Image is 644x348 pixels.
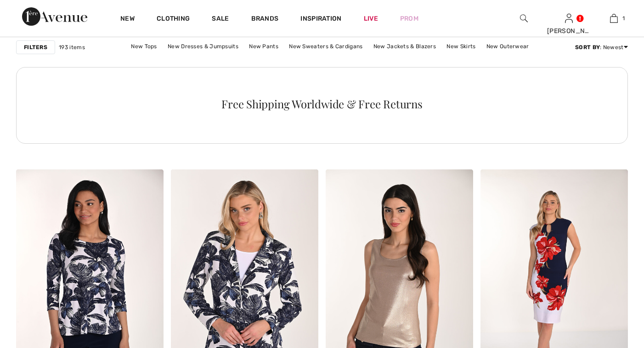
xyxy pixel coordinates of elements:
[369,40,441,52] a: New Jackets & Blazers
[565,13,573,24] img: My Info
[300,15,341,24] span: Inspiration
[120,15,135,24] a: New
[29,98,616,109] div: Free Shipping Worldwide & Free Returns
[24,43,47,51] strong: Filters
[126,40,161,52] a: New Tops
[244,40,283,52] a: New Pants
[157,15,190,24] a: Clothing
[212,15,229,24] a: Sale
[400,14,418,23] a: Prom
[575,44,600,51] strong: Sort By
[251,15,279,24] a: Brands
[592,13,636,24] a: 1
[610,13,618,24] img: My Bag
[22,7,87,26] img: 1ère Avenue
[520,13,528,24] img: search the website
[482,40,534,52] a: New Outerwear
[575,43,628,51] div: : Newest
[547,26,591,36] div: [PERSON_NAME]
[163,40,243,52] a: New Dresses & Jumpsuits
[622,14,625,22] span: 1
[59,43,85,51] span: 193 items
[364,14,378,23] a: Live
[284,40,367,52] a: New Sweaters & Cardigans
[442,40,480,52] a: New Skirts
[565,14,573,22] a: Sign In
